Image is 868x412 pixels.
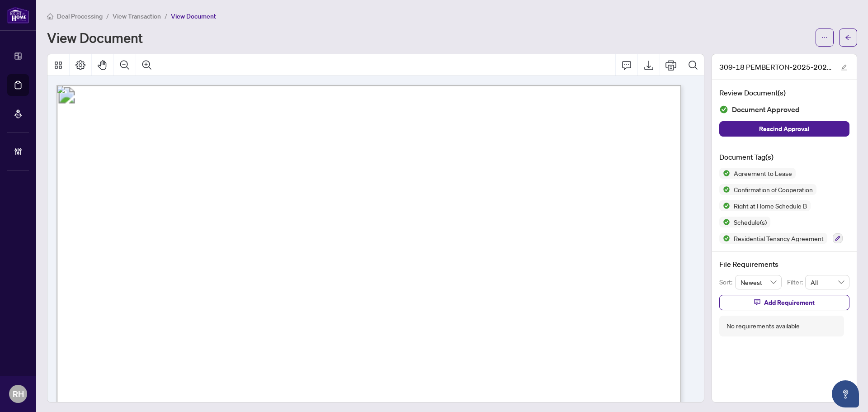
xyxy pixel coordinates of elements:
img: Status Icon [719,233,730,244]
p: Sort: [719,277,735,287]
button: Rescind Approval [719,121,849,137]
h1: View Document [47,30,143,45]
span: RH [13,388,24,400]
span: Add Requirement [764,295,815,310]
span: Right at Home Schedule B [730,203,811,209]
h4: File Requirements [719,259,849,270]
span: View Transaction [113,12,161,20]
span: 309-18 PEMBERTON-2025-2026-LEASE AGMT.pdf [719,62,832,72]
span: Rescind Approval [759,122,810,136]
span: Residential Tenancy Agreement [730,235,827,242]
span: Confirmation of Cooperation [730,186,816,193]
span: All [811,275,844,289]
span: ellipsis [821,34,828,41]
span: Newest [741,275,777,289]
span: View Document [171,12,216,20]
h4: Document Tag(s) [719,152,849,162]
span: Document Approved [732,104,800,116]
p: Filter: [787,277,805,287]
span: Deal Processing [57,12,103,20]
div: No requirements available [726,321,800,331]
img: Status Icon [719,217,730,227]
img: Status Icon [719,184,730,195]
li: / [165,11,167,21]
img: Status Icon [719,168,730,179]
span: home [47,13,53,19]
span: edit [841,64,847,71]
button: Open asap [832,380,859,407]
img: Document Status [719,105,728,114]
span: Schedule(s) [730,219,770,225]
span: arrow-left [845,34,851,41]
img: Status Icon [719,200,730,211]
li: / [106,11,109,21]
img: logo [7,7,29,24]
h4: Review Document(s) [719,87,849,98]
span: Agreement to Lease [730,170,796,176]
button: Add Requirement [719,295,849,310]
